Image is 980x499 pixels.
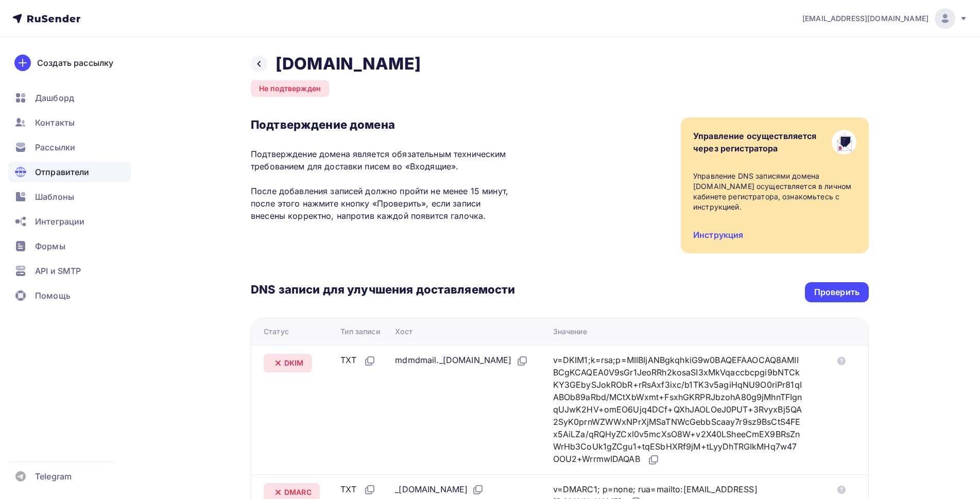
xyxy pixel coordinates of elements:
[284,358,304,368] span: DKIM
[35,92,74,104] span: Дашборд
[35,191,74,203] span: Шаблоны
[35,240,65,252] span: Формы
[35,166,90,178] span: Отправители
[8,186,131,207] a: Шаблоны
[35,289,71,302] span: Помощь
[553,354,802,466] div: v=DKIM1;k=rsa;p=MIIBIjANBgkqhkiG9w0BAQEFAAOCAQ8AMIIBCgKCAQEA0V9sGr1JeoRRh2kosaSI3xMkVqaccbcpgi9bN...
[395,326,412,337] div: Хост
[8,88,131,108] a: Дашборд
[802,8,968,29] a: [EMAIL_ADDRESS][DOMAIN_NAME]
[276,54,421,74] h2: [DOMAIN_NAME]
[264,326,289,337] div: Статус
[340,354,375,367] div: TXT
[251,282,515,299] h3: DNS записи для улучшения доставляемости
[814,286,859,298] div: Проверить
[553,326,587,337] div: Значение
[35,470,72,483] span: Telegram
[802,13,929,24] span: [EMAIL_ADDRESS][DOMAIN_NAME]
[37,57,113,69] div: Создать рассылку
[693,230,743,240] a: Инструкция
[251,80,329,97] div: Не подтвержден
[8,112,131,133] a: Контакты
[35,215,84,228] span: Интеграции
[35,141,75,153] span: Рассылки
[8,236,131,256] a: Формы
[395,354,528,367] div: mdmdmail._[DOMAIN_NAME]
[35,265,81,277] span: API и SMTP
[395,483,484,496] div: _[DOMAIN_NAME]
[251,148,515,222] p: Подтверждение домена является обязательным техническим требованием для доставки писем во «Входящи...
[693,130,817,154] div: Управление осуществляется через регистратора
[8,137,131,158] a: Рассылки
[340,483,375,496] div: TXT
[340,326,380,337] div: Тип записи
[693,171,856,212] div: Управление DNS записями домена [DOMAIN_NAME] осуществляется в личном кабинете регистратора, ознак...
[35,116,75,129] span: Контакты
[251,117,515,132] h3: Подтверждение домена
[8,162,131,182] a: Отправители
[284,487,312,497] span: DMARC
